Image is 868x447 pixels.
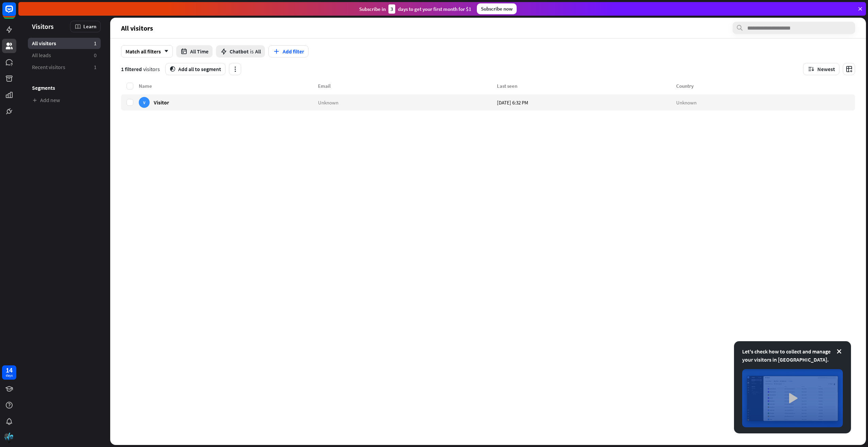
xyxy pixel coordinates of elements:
span: All visitors [121,24,153,32]
div: Subscribe now [477,3,517,14]
span: Chatbot [230,48,249,55]
div: 14 [6,367,13,373]
h3: Segments [28,84,101,91]
span: All visitors [32,40,56,47]
span: visitors [143,66,160,72]
aside: 0 [94,52,97,59]
img: image [742,369,843,427]
aside: 1 [94,40,97,47]
a: 14 days [2,365,16,380]
span: Recent visitors [32,64,65,71]
span: Visitor [154,99,169,105]
div: Subscribe in days to get your first month for $1 [359,4,471,14]
span: All leads [32,52,51,59]
a: All leads 0 [28,50,101,61]
span: 1 filtered [121,66,142,72]
span: [DATE] 6:32 PM [497,99,528,105]
button: Add filter [268,45,308,57]
div: Email [318,83,497,89]
span: Visitors [32,22,54,30]
span: Unknown [676,99,697,105]
div: Name [139,83,318,89]
span: Learn [83,23,96,30]
span: Unknown [318,99,338,105]
div: Country [676,83,855,89]
button: Newest [803,63,839,75]
a: Add new [28,95,101,106]
div: V [139,97,150,108]
i: segment [170,66,176,72]
a: Recent visitors 1 [28,62,101,73]
div: days [6,373,13,378]
span: is [250,48,254,55]
div: 3 [388,4,395,14]
aside: 1 [94,64,97,71]
span: All [255,48,261,55]
div: Let's check how to collect and manage your visitors in [GEOGRAPHIC_DATA]. [742,347,843,364]
div: Match all filters [121,45,173,57]
button: segmentAdd all to segment [165,63,226,75]
i: arrow_down [161,49,168,53]
button: All Time [176,45,213,57]
div: Last seen [497,83,676,89]
button: Open LiveChat chat widget [5,3,26,23]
